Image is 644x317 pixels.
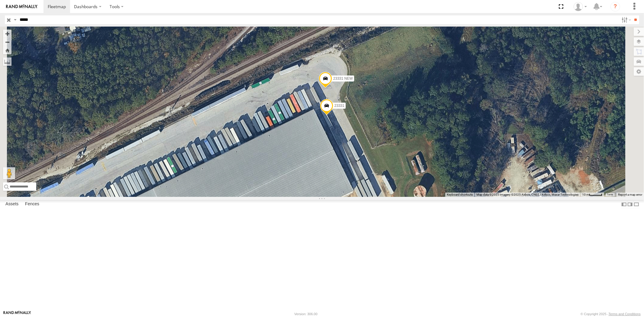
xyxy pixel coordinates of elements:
[13,15,18,24] label: Search Query
[633,200,639,209] label: Hide Summary Table
[3,57,11,66] label: Measure
[22,200,42,209] label: Fences
[634,67,644,76] label: Map Settings
[476,193,578,196] span: Map data ©2025 Imagery ©2025 Airbus, CNES / Airbus, Maxar Technologies
[610,2,620,11] i: ?
[3,311,31,317] a: Visit our Website
[447,193,473,197] button: Keyboard shortcuts
[294,312,317,316] div: Version: 306.00
[621,200,627,209] label: Dock Summary Table to the Left
[2,200,21,209] label: Assets
[609,312,641,316] a: Terms and Conditions
[580,193,604,197] button: Map Scale: 10 m per 40 pixels
[572,2,589,11] div: Sardor Khadjimedov
[582,193,589,196] span: 10 m
[334,104,344,108] span: 23331
[3,167,15,179] button: Drag Pegman onto the map to open Street View
[619,15,632,24] label: Search Filter Options
[581,312,641,316] div: © Copyright 2025 -
[3,46,11,54] button: Zoom Home
[333,76,353,81] span: 23331 NEW
[3,38,11,46] button: Zoom out
[627,200,633,209] label: Dock Summary Table to the Right
[3,30,11,38] button: Zoom in
[6,5,37,9] img: rand-logo.svg
[618,193,642,196] a: Report a map error
[607,194,614,196] a: Terms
